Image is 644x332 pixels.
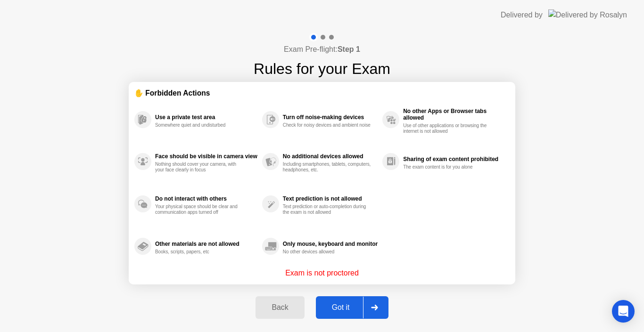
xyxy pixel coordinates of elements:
[338,45,360,53] b: Step 1
[134,88,510,98] div: ✋ Forbidden Actions
[283,195,378,202] div: Text prediction is not allowed
[285,267,359,279] p: Exam is not proctored
[258,303,301,312] div: Back
[155,204,244,215] div: Your physical space should be clear and communication apps turned off
[155,249,244,255] div: Books, scripts, papers, etc
[283,122,372,128] div: Check for noisy devices and ambient noise
[403,123,492,134] div: Use of other applications or browsing the internet is not allowed
[501,9,543,21] div: Delivered by
[316,296,388,319] button: Got it
[548,9,627,20] img: Delivered by Rosalyn
[403,156,505,162] div: Sharing of exam content prohibited
[155,122,244,128] div: Somewhere quiet and undisturbed
[283,241,378,247] div: Only mouse, keyboard and monitor
[284,44,360,55] h4: Exam Pre-flight:
[283,153,378,160] div: No additional devices allowed
[612,300,635,323] div: Open Intercom Messenger
[155,153,257,160] div: Face should be visible in camera view
[254,57,390,80] h1: Rules for your Exam
[155,162,244,173] div: Nothing should cover your camera, with your face clearly in focus
[256,296,304,319] button: Back
[155,241,257,247] div: Other materials are not allowed
[155,114,257,121] div: Use a private test area
[155,195,257,202] div: Do not interact with others
[319,303,363,312] div: Got it
[283,204,372,215] div: Text prediction or auto-completion during the exam is not allowed
[283,249,372,255] div: No other devices allowed
[283,162,372,173] div: Including smartphones, tablets, computers, headphones, etc.
[403,164,492,170] div: The exam content is for you alone
[283,114,378,121] div: Turn off noise-making devices
[403,108,505,121] div: No other Apps or Browser tabs allowed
